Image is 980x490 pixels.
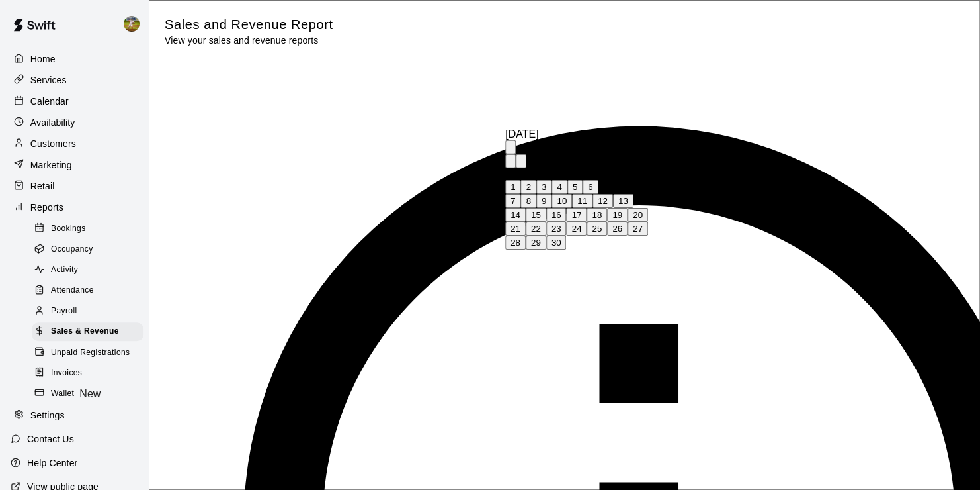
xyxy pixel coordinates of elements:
[51,387,74,401] span: Wallet
[505,222,526,236] button: 21
[30,158,72,171] p: Marketing
[607,222,628,236] button: 26
[30,95,69,108] p: Calendar
[505,194,520,208] button: 7
[526,208,546,222] button: 15
[51,305,77,318] span: Payroll
[30,179,55,193] p: Retail
[566,222,587,236] button: 24
[512,168,521,179] span: Monday
[546,236,567,250] button: 30
[528,168,538,179] span: Wednesday
[566,208,587,222] button: 17
[520,180,536,194] button: 2
[550,168,557,179] span: Saturday
[27,432,74,446] p: Contact Us
[505,140,516,154] button: calendar view is open, switch to year view
[538,168,544,179] span: Thursday
[520,194,536,208] button: 8
[592,194,613,208] button: 12
[587,222,607,236] button: 25
[546,208,567,222] button: 16
[51,243,93,256] span: Occupancy
[165,16,333,34] h5: Sales and Revenue Report
[30,137,76,150] p: Customers
[613,194,633,208] button: 13
[165,34,333,47] p: View your sales and revenue reports
[516,154,526,168] button: Next month
[526,236,546,250] button: 29
[30,52,56,66] p: Home
[505,208,526,222] button: 14
[587,208,607,222] button: 18
[51,222,86,236] span: Bookings
[30,116,75,129] p: Availability
[607,208,628,222] button: 19
[51,346,130,360] span: Unpaid Registrations
[546,222,567,236] button: 23
[536,194,551,208] button: 9
[505,180,520,194] button: 1
[583,180,598,194] button: 6
[551,180,567,194] button: 4
[51,284,94,297] span: Attendance
[505,128,648,140] div: [DATE]
[30,201,63,214] p: Reports
[536,180,551,194] button: 3
[628,208,648,222] button: 20
[551,194,572,208] button: 10
[51,325,119,338] span: Sales & Revenue
[27,456,77,469] p: Help Center
[544,168,551,179] span: Friday
[74,388,106,399] span: New
[505,154,516,168] button: Previous month
[521,168,528,179] span: Tuesday
[628,222,648,236] button: 27
[505,168,512,179] span: Sunday
[51,264,78,277] span: Activity
[30,409,65,422] p: Settings
[572,194,592,208] button: 11
[505,236,526,250] button: 28
[30,73,67,87] p: Services
[567,180,583,194] button: 5
[124,16,140,32] img: Jhonny Montoya
[51,367,82,380] span: Invoices
[526,222,546,236] button: 22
